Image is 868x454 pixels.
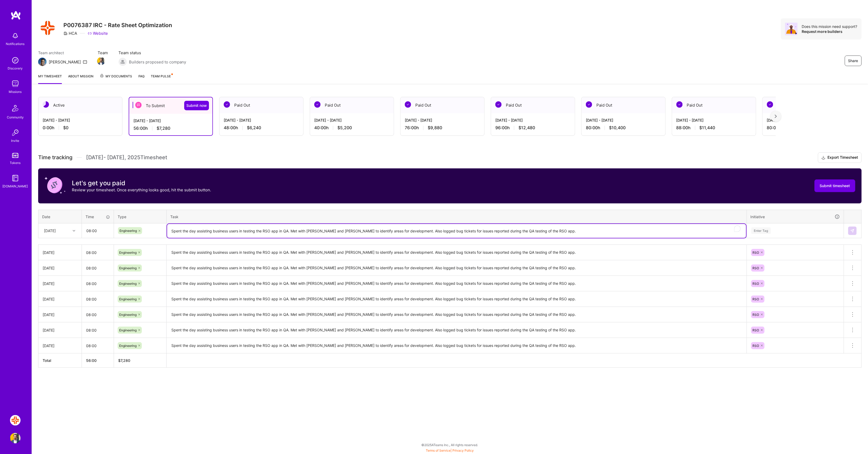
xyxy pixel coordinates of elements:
textarea: Spent the day assisting business users in testing the RSO app in QA. Met with [PERSON_NAME] and [... [167,307,746,322]
img: Community [9,102,22,114]
span: My Documents [100,73,132,79]
img: right [775,114,777,118]
img: tokens [12,153,18,158]
a: Team Pulse [151,73,172,84]
a: My Documents [100,73,132,84]
textarea: Spent the day assisting business users in testing the RSO app in QA. Met with [PERSON_NAME] and [... [167,338,746,353]
img: logo [11,11,21,20]
div: [DOMAIN_NAME] [3,183,28,189]
img: Invite [10,127,21,138]
div: Discovery [8,66,23,71]
div: Community [7,114,24,120]
a: User Avatar [9,433,22,443]
div: Invite [11,138,19,143]
textarea: Spent the day assisting business users in testing the RSO app in QA. Met with [PERSON_NAME] and [... [167,245,746,260]
div: Tokens [10,160,21,166]
img: bell [10,31,21,41]
a: HCA: P0076387 IRC - Rate Sheet Optimization [9,415,22,426]
a: FAQ [138,73,144,84]
textarea: Spent the day assisting business users in testing the RSO app in QA. Met with [PERSON_NAME] and [... [167,323,746,337]
img: discovery [10,55,21,66]
div: Missions [9,89,22,94]
textarea: Spent the day assisting business users in testing the RSO app in QA. Met with [PERSON_NAME] and [... [167,261,746,275]
a: My timesheet [38,73,62,84]
span: Team Pulse [151,74,171,78]
img: guide book [10,173,21,183]
a: About Mission [68,73,93,84]
img: HCA: P0076387 IRC - Rate Sheet Optimization [10,415,21,426]
div: Notifications [6,41,25,47]
textarea: Spent the day assisting business users in testing the RSO app in QA. Met with [PERSON_NAME] and [... [167,276,746,291]
img: User Avatar [10,433,21,443]
textarea: Spent the day assisting business users in testing the RSO app in QA. Met with [PERSON_NAME] and [... [167,292,746,306]
textarea: To enrich screen reader interactions, please activate Accessibility in Grammarly extension settings [167,224,746,238]
img: teamwork [10,78,21,89]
